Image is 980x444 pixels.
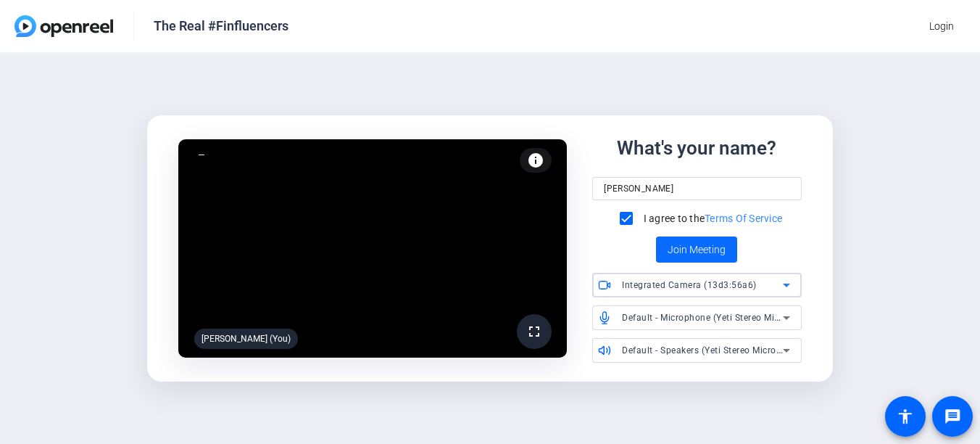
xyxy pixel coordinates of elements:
span: Integrated Camera (13d3:56a6) [622,280,757,290]
mat-icon: info [527,152,544,169]
span: Login [929,19,954,34]
label: I agree to the [641,211,783,226]
div: What's your name? [617,134,776,163]
button: Join Meeting [656,237,737,263]
input: Your name [604,180,790,197]
div: [PERSON_NAME] (You) [194,329,298,349]
span: Default - Microphone (Yeti Stereo Microphone) (046d:0ab7) [622,311,873,323]
span: Join Meeting [668,242,726,258]
a: Terms Of Service [705,213,782,224]
mat-icon: accessibility [897,408,914,425]
mat-icon: fullscreen [526,323,543,340]
span: Default - Speakers (Yeti Stereo Microphone) (046d:0ab7) [622,344,861,355]
button: Login [918,13,966,39]
div: The Real #Finfluencers [154,17,288,35]
mat-icon: message [944,408,961,425]
img: OpenReel logo [14,15,113,37]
